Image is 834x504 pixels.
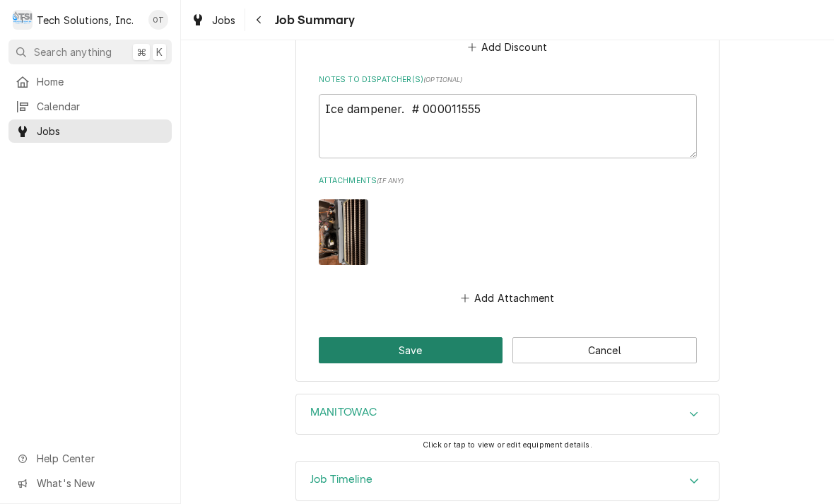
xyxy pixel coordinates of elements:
span: Calendar [37,99,165,114]
span: Jobs [212,13,236,28]
span: Click or tap to view or edit equipment details. [423,440,592,450]
div: Accordion Header [296,394,719,434]
button: Navigate back [248,8,271,31]
button: Cancel [512,337,697,363]
span: Jobs [37,124,165,139]
span: Home [37,74,165,89]
textarea: Ice dampener. # 000011555 [319,94,697,158]
div: OT [148,10,168,30]
img: o7v6JxC9TPymAfMMNUo6 [319,199,368,265]
span: What's New [37,476,163,491]
h3: MANITOWAC [310,406,377,419]
a: Go to What's New [8,471,172,495]
div: Job Timeline [295,461,720,502]
button: Accordion Details Expand Trigger [296,462,719,501]
span: K [156,45,163,59]
button: Add Attachment [458,288,557,307]
div: Accordion Header [296,462,719,501]
span: Job Summary [271,11,356,30]
span: Search anything [34,45,112,59]
button: Accordion Details Expand Trigger [296,394,719,434]
div: Otis Tooley's Avatar [148,10,168,30]
div: MANITOWAC [295,394,720,435]
label: Notes to Dispatcher(s) [319,74,697,86]
div: Button Group [319,337,697,363]
h3: Job Timeline [310,473,372,486]
span: Help Center [37,451,163,466]
div: Attachments [319,175,697,307]
a: Go to Help Center [8,447,172,470]
a: Home [8,70,172,93]
button: Save [319,337,503,363]
a: Jobs [8,119,172,143]
span: ⌘ [136,45,146,59]
a: Jobs [185,8,242,32]
div: Button Group Row [319,337,697,363]
label: Attachments [319,175,697,187]
div: Tech Solutions, Inc.'s Avatar [13,10,33,30]
button: Search anything⌘K [8,40,172,64]
span: ( if any ) [377,177,404,184]
span: ( optional ) [423,76,463,83]
div: Notes to Dispatcher(s) [319,74,697,158]
a: Calendar [8,95,172,118]
div: Tech Solutions, Inc. [37,13,134,28]
button: Add Discount [465,37,549,57]
div: T [13,10,33,30]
